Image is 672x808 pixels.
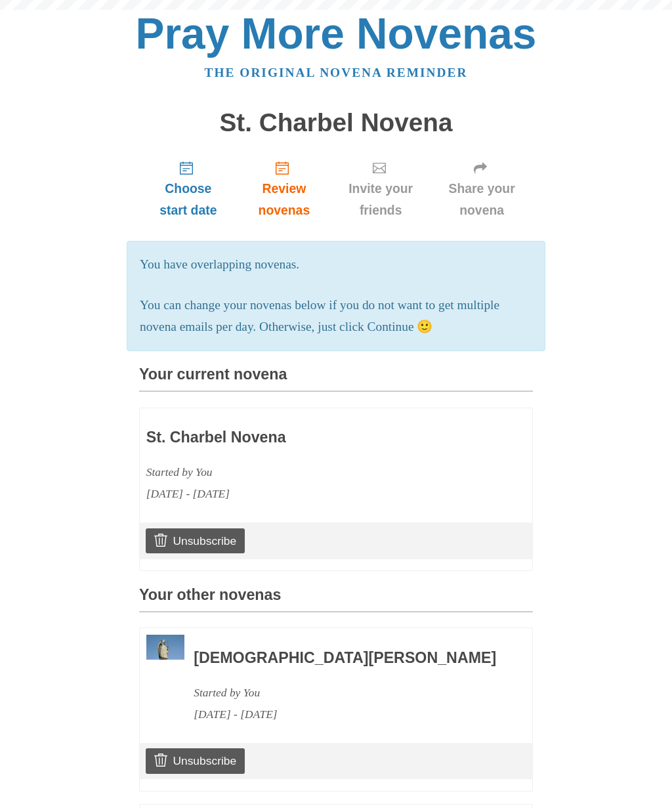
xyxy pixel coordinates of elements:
h3: Your other novenas [139,587,533,612]
a: Invite your friends [331,150,430,228]
span: Choose start date [152,178,224,221]
h3: St. Charbel Novena [146,429,450,446]
h3: [DEMOGRAPHIC_DATA][PERSON_NAME] [194,650,497,667]
div: [DATE] - [DATE] [146,483,450,505]
p: You can change your novenas below if you do not want to get multiple novena emails per day. Other... [140,295,532,338]
img: Novena image [146,635,184,660]
span: Share your novena [444,178,520,221]
span: Review novenas [251,178,318,221]
div: Started by You [194,682,497,704]
a: The original novena reminder [205,66,468,79]
div: [DATE] - [DATE] [194,704,497,725]
a: Pray More Novenas [136,9,537,58]
span: Invite your friends [344,178,417,221]
a: Unsubscribe [146,528,245,553]
h1: St. Charbel Novena [139,109,533,137]
div: Started by You [146,461,450,483]
a: Share your novena [430,150,533,228]
p: You have overlapping novenas. [140,254,532,276]
a: Choose start date [139,150,238,228]
a: Review novenas [238,150,331,228]
h3: Your current novena [139,366,533,392]
a: Unsubscribe [146,748,245,773]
